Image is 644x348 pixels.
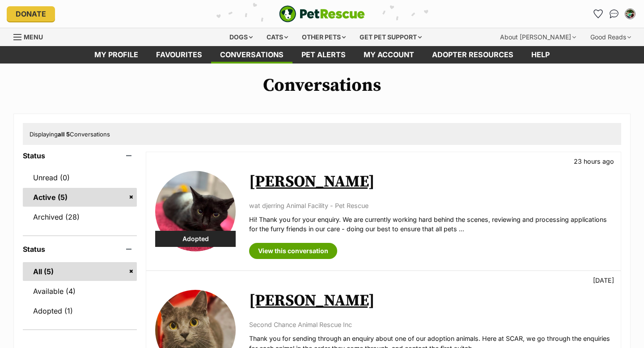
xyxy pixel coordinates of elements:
[23,262,137,281] a: All (5)
[623,7,637,21] button: My account
[607,7,621,21] a: Conversations
[23,168,137,187] a: Unread (0)
[30,131,110,138] span: Displaying Conversations
[155,231,236,247] div: Adopted
[249,215,612,234] p: Hi! Thank you for your enquiry. We are currently working hard behind the scenes, reviewing and pr...
[23,282,137,301] a: Available (4)
[296,28,352,46] div: Other pets
[522,46,559,64] a: Help
[23,245,137,253] header: Status
[260,28,294,46] div: Cats
[626,9,635,18] img: Hayley Flynn profile pic
[584,28,637,46] div: Good Reads
[23,152,137,160] header: Status
[249,320,612,329] p: Second Chance Animal Rescue Inc
[610,9,619,18] img: chat-41dd97257d64d25036548639549fe6c8038ab92f7586957e7f3b1b290dea8141.svg
[292,46,355,64] a: Pet alerts
[7,6,55,21] a: Donate
[574,157,614,166] p: 23 hours ago
[155,171,236,251] img: Maddie
[591,7,605,21] a: Favourites
[23,301,137,320] a: Adopted (1)
[249,201,612,210] p: wat djerring Animal Facility - Pet Rescue
[355,46,423,64] a: My account
[24,33,43,41] span: Menu
[23,188,137,207] a: Active (5)
[353,28,428,46] div: Get pet support
[249,243,337,259] a: View this conversation
[494,28,582,46] div: About [PERSON_NAME]
[23,208,137,226] a: Archived (28)
[593,276,614,285] p: [DATE]
[211,46,292,64] a: conversations
[279,5,365,22] a: PetRescue
[279,5,365,22] img: logo-e224e6f780fb5917bec1dbf3a21bbac754714ae5b6737aabdf751b685950b380.svg
[249,172,375,192] a: [PERSON_NAME]
[85,46,147,64] a: My profile
[223,28,259,46] div: Dogs
[58,131,70,138] strong: all 5
[249,291,375,311] a: [PERSON_NAME]
[147,46,211,64] a: Favourites
[591,7,637,21] ul: Account quick links
[423,46,522,64] a: Adopter resources
[13,28,49,44] a: Menu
